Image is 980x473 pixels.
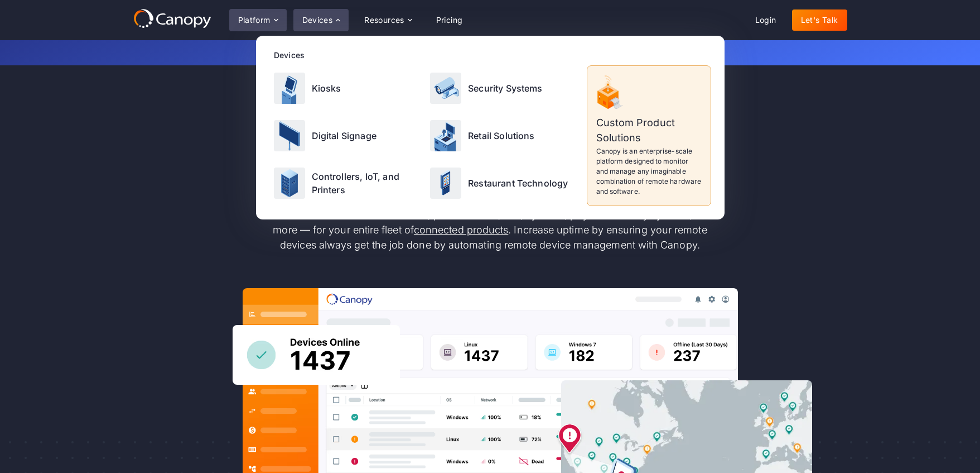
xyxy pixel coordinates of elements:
p: Retail Solutions [468,129,535,142]
a: Let's Talk [792,9,847,31]
p: Restaurant Technology [468,176,568,190]
a: Login [746,9,785,31]
p: Reduce the costs to service kiosks, point-of-sale (POS) systems, physical security systems, and m... [256,207,725,252]
div: Devices [302,16,333,24]
div: Resources [355,9,420,31]
a: Pricing [427,9,472,31]
div: Devices [293,9,349,31]
a: Restaurant Technology [426,161,580,206]
a: connected products [414,224,508,236]
a: Retail Solutions [426,113,580,158]
div: Platform [238,16,271,24]
div: Devices [274,49,711,61]
p: Security Systems [468,82,543,95]
a: Kiosks [269,65,424,111]
div: Platform [229,9,287,31]
p: Digital Signage [312,129,376,142]
img: Canopy sees how many devices are online [233,325,400,385]
a: Controllers, IoT, and Printers [269,161,424,206]
nav: Devices [256,36,725,219]
div: Resources [364,16,404,24]
p: Kiosks [312,82,341,95]
a: Security Systems [426,65,580,111]
p: Canopy is an enterprise-scale platform designed to monitor and manage any imaginable combination ... [596,146,702,197]
p: Custom Product Solutions [596,115,702,145]
a: Digital Signage [269,113,424,158]
p: Controllers, IoT, and Printers [312,170,419,197]
a: Custom Product SolutionsCanopy is an enterprise-scale platform designed to monitor and manage any... [587,65,711,206]
p: Get [217,47,764,59]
